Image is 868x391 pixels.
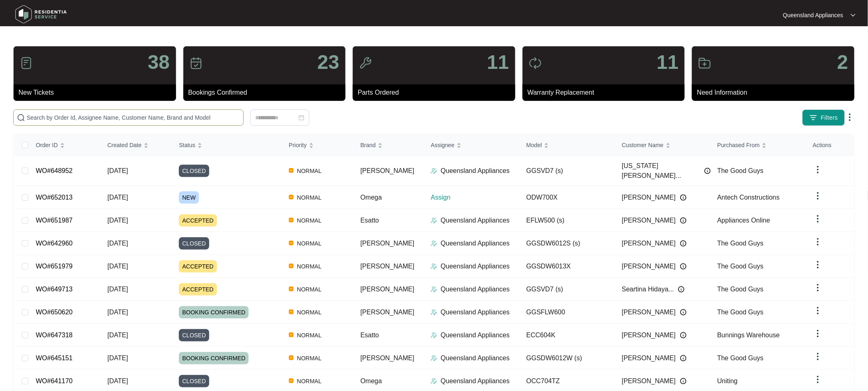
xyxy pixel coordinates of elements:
[520,324,615,347] td: ECC604K
[36,286,73,293] a: WO#649713
[622,376,676,386] span: [PERSON_NAME]
[520,255,615,278] td: GGSDW6013X
[622,216,676,225] span: [PERSON_NAME]
[813,375,823,384] img: dropdown arrow
[294,307,325,317] span: NORMAL
[294,193,325,202] span: NORMAL
[622,141,664,150] span: Customer Name
[441,239,509,248] p: Queensland Appliances
[36,167,73,174] a: WO#648952
[294,166,325,176] span: NORMAL
[615,134,711,156] th: Customer Name
[190,57,203,70] img: icon
[294,353,325,363] span: NORMAL
[711,134,806,156] th: Purchased From
[622,261,676,271] span: [PERSON_NAME]
[717,240,764,247] span: The Good Guys
[717,217,770,224] span: Appliances Online
[289,332,294,337] img: Vercel Logo
[107,141,142,150] span: Created Date
[520,156,615,186] td: GGSVD7 (s)
[441,166,509,176] p: Queensland Appliances
[431,263,437,270] img: Assigner Icon
[441,261,509,271] p: Queensland Appliances
[520,134,615,156] th: Model
[704,168,711,174] img: Info icon
[802,109,845,126] button: filter iconFilters
[361,167,415,174] span: [PERSON_NAME]
[424,134,520,156] th: Assignee
[107,332,128,339] span: [DATE]
[179,141,195,150] span: Status
[294,216,325,225] span: NORMAL
[354,134,425,156] th: Brand
[680,332,687,339] img: Info icon
[289,141,307,150] span: Priority
[36,377,73,384] a: WO#641170
[179,329,209,341] span: CLOSED
[289,355,294,360] img: Vercel Logo
[107,309,128,316] span: [DATE]
[717,309,764,316] span: The Good Guys
[289,168,294,173] img: Vercel Logo
[813,283,823,293] img: dropdown arrow
[107,355,128,361] span: [DATE]
[17,114,25,122] img: search-icon
[294,330,325,340] span: NORMAL
[622,284,674,294] span: Seartina Hidaya...
[680,355,687,361] img: Info icon
[179,375,209,387] span: CLOSED
[107,377,128,384] span: [DATE]
[717,167,764,174] span: The Good Guys
[361,355,415,361] span: [PERSON_NAME]
[36,240,73,247] a: WO#642960
[813,165,823,175] img: dropdown arrow
[361,263,415,270] span: [PERSON_NAME]
[431,309,437,316] img: Assigner Icon
[680,309,687,316] img: Info icon
[294,261,325,271] span: NORMAL
[289,195,294,200] img: Vercel Logo
[107,240,128,247] span: [DATE]
[148,52,169,72] p: 38
[717,263,764,270] span: The Good Guys
[12,2,70,27] img: residentia service logo
[813,260,823,270] img: dropdown arrow
[361,240,415,247] span: [PERSON_NAME]
[107,194,128,201] span: [DATE]
[431,193,520,202] p: Assign
[107,263,128,270] span: [DATE]
[622,239,676,248] span: [PERSON_NAME]
[657,52,678,72] p: 11
[717,355,764,361] span: The Good Guys
[680,240,687,247] img: Info icon
[36,309,73,316] a: WO#650620
[36,332,73,339] a: WO#647318
[520,209,615,232] td: EFLW500 (s)
[520,347,615,370] td: GGSDW6012W (s)
[622,353,676,363] span: [PERSON_NAME]
[36,263,73,270] a: WO#651979
[36,141,58,150] span: Order ID
[431,286,437,293] img: Assigner Icon
[179,191,199,204] span: NEW
[717,332,780,339] span: Bunnings Warehouse
[36,217,73,224] a: WO#651987
[18,88,176,98] p: New Tickets
[698,57,711,70] img: icon
[36,194,73,201] a: WO#652013
[27,113,240,122] input: Search by Order Id, Assignee Name, Customer Name, Brand and Model
[36,355,73,361] a: WO#645151
[717,286,764,293] span: The Good Guys
[294,284,325,294] span: NORMAL
[361,217,379,224] span: Esatto
[526,141,542,150] span: Model
[172,134,282,156] th: Status
[717,194,780,201] span: Antech Constructions
[289,286,294,291] img: Vercel Logo
[179,352,249,364] span: BOOKING CONFIRMED
[813,352,823,361] img: dropdown arrow
[179,260,217,273] span: ACCEPTED
[809,114,818,122] img: filter icon
[289,309,294,314] img: Vercel Logo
